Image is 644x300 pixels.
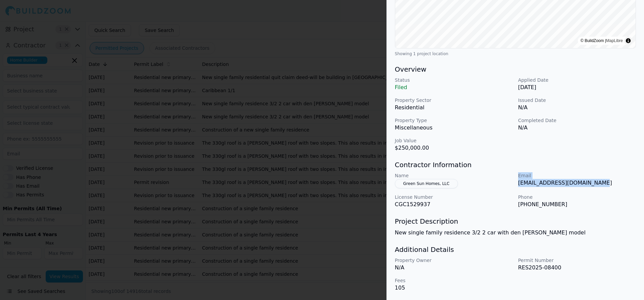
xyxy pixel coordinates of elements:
[395,179,458,188] button: Green Sun Homes, LLC
[395,51,636,57] div: Showing 1 project location
[606,38,623,43] a: MapLibre
[518,200,636,209] p: [PHONE_NUMBER]
[395,124,513,132] p: Miscellaneous
[518,117,636,124] p: Completed Date
[395,144,513,152] p: $250,000.00
[581,37,623,44] div: © BuildZoom |
[395,117,513,124] p: Property Type
[518,77,636,83] p: Applied Date
[518,97,636,104] p: Issued Date
[518,194,636,200] p: Phone
[395,160,636,170] h3: Contractor Information
[518,124,636,132] p: N/A
[518,257,636,264] p: Permit Number
[395,97,513,104] p: Property Sector
[395,229,636,237] p: New single family residence 3/2 2 car with den [PERSON_NAME] model
[395,172,513,179] p: Name
[395,77,513,83] p: Status
[518,83,636,91] p: [DATE]
[395,104,513,112] p: Residential
[395,200,513,209] p: CGC1529937
[395,277,513,284] p: Fees
[395,257,513,264] p: Property Owner
[624,37,632,45] summary: Toggle attribution
[518,179,636,187] p: [EMAIL_ADDRESS][DOMAIN_NAME]
[395,65,636,74] h3: Overview
[395,217,636,226] h3: Project Description
[395,284,513,292] p: 105
[518,172,636,179] p: Email
[395,83,513,91] p: Filed
[395,137,513,144] p: Job Value
[518,104,636,112] p: N/A
[395,264,513,272] p: N/A
[518,264,636,272] p: RES2025-08400
[395,194,513,200] p: License Number
[395,245,636,254] h3: Additional Details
